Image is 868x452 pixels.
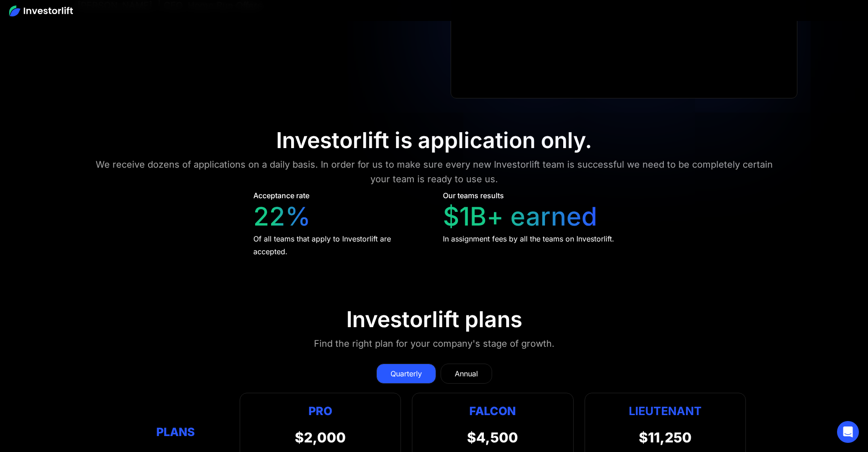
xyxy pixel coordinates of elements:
[253,190,309,201] div: Acceptance rate
[443,201,597,232] div: $1B+ earned
[87,157,781,186] div: We receive dozens of applications on a daily basis. In order for us to make sure every new Invest...
[253,201,311,232] div: 22%
[455,368,478,379] div: Annual
[837,421,859,443] div: Open Intercom Messenger
[295,429,346,446] div: $2,000
[467,429,518,446] div: $4,500
[346,306,522,333] div: Investorlift plans
[443,232,614,245] div: In assignment fees by all the teams on Investorlift.
[443,190,504,201] div: Our teams results
[629,404,702,418] strong: Lieutenant
[469,402,516,420] div: Falcon
[390,368,422,379] div: Quarterly
[314,336,555,351] div: Find the right plan for your company's stage of growth.
[276,127,592,154] div: Investorlift is application only.
[253,232,426,258] div: Of all teams that apply to Investorlift are accepted.
[295,402,346,420] div: Pro
[122,423,229,441] div: Plans
[639,429,692,446] div: $11,250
